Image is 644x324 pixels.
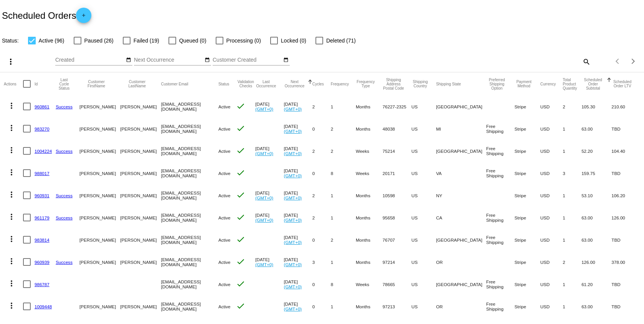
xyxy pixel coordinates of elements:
mat-cell: 378.00 [611,251,640,273]
mat-cell: US [411,295,436,317]
a: (GMT+0) [284,262,302,267]
a: 960939 [35,260,50,265]
a: (GMT+0) [284,240,302,245]
span: Status: [2,38,19,44]
mat-cell: 159.75 [581,162,611,184]
mat-icon: check [236,168,245,177]
mat-cell: 53.10 [581,184,611,206]
mat-cell: [DATE] [284,251,312,273]
mat-cell: Stripe [515,206,540,229]
button: Change sorting for ShippingPostcode [383,78,405,90]
mat-cell: 2 [312,206,331,229]
button: Change sorting for Subtotal [581,78,604,90]
mat-cell: [PERSON_NAME] [120,251,161,273]
mat-cell: [EMAIL_ADDRESS][DOMAIN_NAME] [161,140,218,162]
mat-icon: date_range [205,57,210,63]
mat-cell: Months [356,118,383,140]
span: Failed (19) [134,36,159,45]
a: Success [56,193,73,198]
mat-cell: 2 [312,184,331,206]
mat-icon: check [236,213,245,222]
mat-cell: OR [436,251,486,273]
mat-cell: [EMAIL_ADDRESS][DOMAIN_NAME] [161,118,218,140]
mat-cell: [PERSON_NAME] [79,140,120,162]
mat-cell: VA [436,162,486,184]
mat-cell: 20171 [383,162,411,184]
mat-cell: [PERSON_NAME] [120,206,161,229]
span: Processing (0) [226,36,261,45]
button: Change sorting for FrequencyType [356,80,376,88]
mat-icon: add [79,13,88,22]
mat-cell: 3 [312,251,331,273]
mat-cell: Stripe [515,229,540,251]
mat-cell: [DATE] [255,95,284,118]
mat-cell: Stripe [515,162,540,184]
span: Deleted (71) [326,36,356,45]
button: Change sorting for CustomerFirstName [79,80,113,88]
mat-cell: [GEOGRAPHIC_DATA] [436,273,486,295]
a: (GMT+0) [284,106,302,111]
mat-cell: 1 [563,295,581,317]
mat-cell: Stripe [515,295,540,317]
mat-icon: date_range [283,57,289,63]
mat-cell: [DATE] [255,206,284,229]
a: (GMT+0) [255,106,273,111]
mat-cell: [DATE] [255,251,284,273]
mat-cell: Weeks [356,162,383,184]
mat-cell: 0 [312,118,331,140]
mat-icon: search [581,56,591,67]
mat-cell: 2 [331,229,356,251]
span: Active [218,126,231,131]
mat-cell: 104.40 [611,140,640,162]
button: Change sorting for LastOccurrenceUtc [255,80,277,88]
mat-cell: [PERSON_NAME] [120,140,161,162]
span: Active [218,237,231,242]
mat-cell: [GEOGRAPHIC_DATA] [436,140,486,162]
mat-cell: 1 [331,251,356,273]
mat-cell: [PERSON_NAME] [120,229,161,251]
mat-cell: 105.30 [581,95,611,118]
mat-cell: 1 [331,184,356,206]
mat-cell: USD [540,184,563,206]
mat-cell: [DATE] [284,229,312,251]
mat-cell: [GEOGRAPHIC_DATA] [436,229,486,251]
mat-cell: 1 [563,229,581,251]
mat-cell: 61.20 [581,273,611,295]
mat-cell: US [411,206,436,229]
mat-cell: USD [540,118,563,140]
mat-cell: Months [356,95,383,118]
mat-cell: [EMAIL_ADDRESS][DOMAIN_NAME] [161,251,218,273]
mat-cell: USD [540,251,563,273]
mat-cell: 95658 [383,206,411,229]
button: Change sorting for Id [35,82,38,86]
mat-cell: [EMAIL_ADDRESS][DOMAIN_NAME] [161,229,218,251]
span: Queued (0) [179,36,206,45]
mat-cell: 75214 [383,140,411,162]
mat-cell: USD [540,162,563,184]
mat-cell: [EMAIL_ADDRESS][DOMAIN_NAME] [161,184,218,206]
a: (GMT+0) [255,195,273,200]
mat-cell: USD [540,273,563,295]
mat-cell: NY [436,184,486,206]
mat-cell: [EMAIL_ADDRESS][DOMAIN_NAME] [161,295,218,317]
mat-cell: [PERSON_NAME] [79,162,120,184]
mat-cell: 1 [331,95,356,118]
button: Change sorting for CustomerLastName [120,80,154,88]
span: Active [218,304,231,309]
a: Success [56,215,73,220]
mat-icon: check [236,257,245,266]
a: (GMT+0) [284,195,302,200]
mat-cell: 1 [563,206,581,229]
mat-cell: 0 [312,162,331,184]
input: Created [55,57,124,63]
mat-icon: more_vert [7,168,16,177]
button: Change sorting for Cycles [312,82,324,86]
mat-icon: date_range [126,57,131,63]
mat-cell: [PERSON_NAME] [120,95,161,118]
mat-cell: Free Shipping [486,140,515,162]
a: (GMT+0) [284,173,302,178]
mat-icon: check [236,279,245,288]
a: (GMT+0) [255,218,273,223]
mat-cell: 97213 [383,295,411,317]
mat-cell: 1 [563,273,581,295]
